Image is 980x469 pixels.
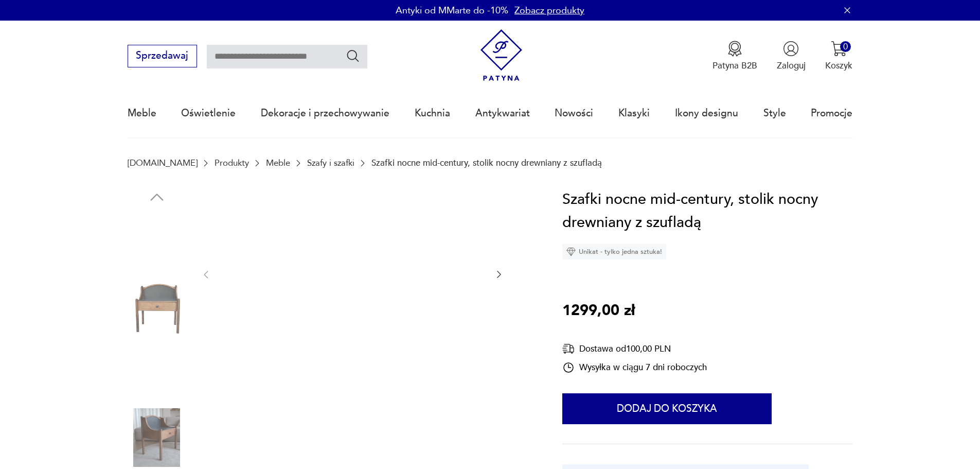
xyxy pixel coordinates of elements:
[675,90,738,137] a: Ikony designu
[128,53,197,61] a: Sprzedawaj
[261,90,389,137] a: Dekoracje i przechowywanie
[396,4,508,17] p: Antyki od MMarte do -10%
[555,90,593,137] a: Nowości
[128,45,197,67] button: Sprzedawaj
[371,158,602,168] p: Szafki nocne mid-century, stolik nocny drewniany z szufladą
[712,41,757,72] button: Patyna B2B
[475,29,527,81] img: Patyna - sklep z meblami i dekoracjami vintage
[514,4,584,17] a: Zobacz produkty
[783,41,799,57] img: Ikonka użytkownika
[825,60,852,72] p: Koszyk
[128,277,186,336] img: Zdjęcie produktu Szafki nocne mid-century, stolik nocny drewniany z szufladą
[763,90,786,137] a: Style
[346,48,361,63] button: Szukaj
[562,342,707,355] div: Dostawa od 100,00 PLN
[831,41,847,57] img: Ikona koszyka
[224,188,482,360] img: Zdjęcie produktu Szafki nocne mid-century, stolik nocny drewniany z szufladą
[825,41,852,72] button: 0Koszyk
[307,158,354,168] a: Szafy i szafki
[777,60,806,72] p: Zaloguj
[562,393,772,424] button: Dodaj do koszyka
[128,408,186,467] img: Zdjęcie produktu Szafki nocne mid-century, stolik nocny drewniany z szufladą
[712,41,757,72] a: Ikona medaluPatyna B2B
[727,41,743,57] img: Ikona medalu
[811,90,852,137] a: Promocje
[618,90,650,137] a: Klasyki
[562,361,707,374] div: Wysyłka w ciągu 7 dni roboczych
[712,60,757,72] p: Patyna B2B
[128,343,186,402] img: Zdjęcie produktu Szafki nocne mid-century, stolik nocny drewniany z szufladą
[128,158,198,168] a: [DOMAIN_NAME]
[566,247,576,256] img: Ikona diamentu
[840,41,851,52] div: 0
[562,342,575,355] img: Ikona dostawy
[266,158,290,168] a: Meble
[562,299,635,323] p: 1299,00 zł
[777,41,806,72] button: Zaloguj
[415,90,450,137] a: Kuchnia
[475,90,530,137] a: Antykwariat
[181,90,236,137] a: Oświetlenie
[215,158,249,168] a: Produkty
[562,244,666,259] div: Unikat - tylko jedna sztuka!
[128,212,186,270] img: Zdjęcie produktu Szafki nocne mid-century, stolik nocny drewniany z szufladą
[562,188,852,235] h1: Szafki nocne mid-century, stolik nocny drewniany z szufladą
[128,90,156,137] a: Meble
